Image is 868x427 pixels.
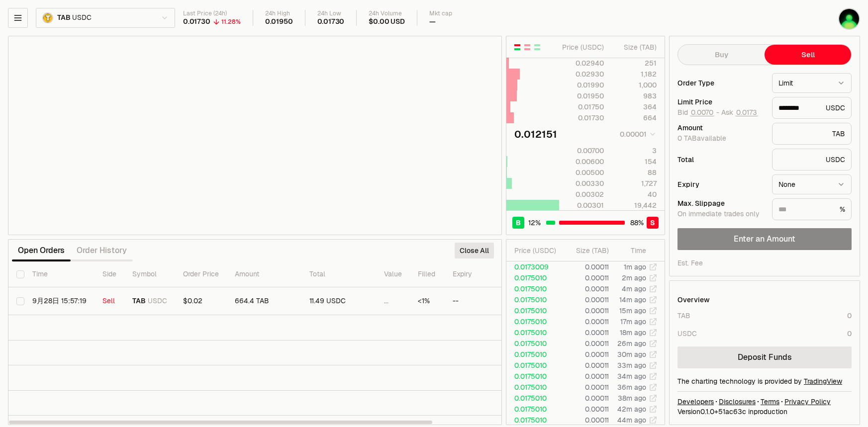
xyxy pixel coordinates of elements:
time: 34m ago [617,372,646,381]
div: Mkt cap [429,10,452,17]
time: 44m ago [617,416,646,425]
span: TAB [57,13,70,22]
span: Bid - [677,108,719,117]
div: Price ( USDC ) [560,42,604,52]
td: 0.00011 [563,316,609,327]
span: 88 % [630,218,644,228]
td: 0.0175010 [506,360,563,371]
div: Overview [677,295,710,305]
span: 0 TAB available [677,134,726,143]
td: 0.00011 [563,305,609,316]
div: Est. Fee [677,258,703,268]
td: 0.0175010 [506,349,563,360]
button: Open Orders [12,241,71,260]
time: 30m ago [617,350,646,359]
button: 0.0070 [690,108,714,116]
td: 0.00011 [563,404,609,415]
button: Limit [772,73,852,93]
div: Order Type [677,80,764,86]
div: Version 0.1.0 + in production [677,407,852,417]
button: Buy [678,45,765,65]
button: Show Buy Orders Only [533,43,541,51]
button: Select row [16,297,24,305]
span: 12 % [528,218,541,228]
td: 0.0175010 [506,371,563,382]
div: 364 [612,102,657,112]
span: S [650,218,655,228]
div: Last Price (24h) [183,10,241,17]
td: 0.0175010 [506,305,563,316]
th: Symbol [124,261,175,287]
td: 0.00011 [563,393,609,404]
div: Size ( TAB ) [612,42,657,52]
th: Total [301,261,376,287]
div: 0.01990 [560,80,604,90]
button: Select all [16,270,24,278]
div: 0.01950 [265,17,293,26]
button: Show Sell Orders Only [523,43,531,51]
div: Max. Slippage [677,200,764,207]
div: 0.01730 [183,17,210,26]
td: 0.0175010 [506,327,563,338]
div: Time [617,246,646,256]
a: Developers [677,397,714,407]
button: Order History [71,241,133,260]
button: Show Buy and Sell Orders [513,43,521,51]
div: 0.01950 [560,91,604,101]
div: 1,182 [612,69,657,79]
time: 42m ago [617,405,646,414]
div: <1% [418,297,437,306]
div: 0.01730 [317,17,345,26]
div: TAB [677,311,690,321]
div: 0.00500 [560,168,604,177]
div: 11.49 USDC [309,297,368,306]
td: 0.0175010 [506,393,563,404]
div: USDC [772,97,852,119]
time: 36m ago [617,383,646,392]
div: $0.00 USD [369,17,404,26]
div: 0.02940 [560,58,604,68]
th: Filled [410,261,445,287]
div: % [772,198,852,220]
td: -- [445,287,512,315]
div: 3 [612,146,657,156]
span: $0.02 [183,296,202,305]
div: 0.00302 [560,189,604,199]
td: 0.00011 [563,294,609,305]
div: 0.012151 [514,127,557,141]
time: 9月28日 15:57:19 [32,296,87,305]
a: Terms [761,397,779,407]
button: None [772,174,852,194]
td: 0.00011 [563,261,609,272]
div: 11.28% [221,18,241,26]
time: 15m ago [619,306,646,315]
td: 0.0175010 [506,272,563,283]
img: Main [839,9,859,29]
div: 251 [612,58,657,68]
div: Price ( USDC ) [514,246,563,256]
td: 0.0175010 [506,415,563,426]
td: 0.00011 [563,415,609,426]
button: 0.0173 [735,108,758,116]
time: 18m ago [620,328,646,337]
td: 0.00011 [563,371,609,382]
td: 0.0175010 [506,404,563,415]
td: 0.0175010 [506,294,563,305]
span: USDC [148,297,167,306]
div: — [429,17,436,26]
div: 0.01750 [560,102,604,112]
span: USDC [72,13,91,22]
div: 0.00600 [560,157,604,167]
div: 0.00330 [560,178,604,188]
td: 0.00011 [563,327,609,338]
td: 0.0173009 [506,261,563,272]
div: 983 [612,91,657,101]
div: 24h High [265,10,293,17]
div: 1,000 [612,80,657,90]
div: Sell [102,297,116,306]
time: 26m ago [617,339,646,348]
div: On immediate trades only [677,210,764,219]
a: TradingView [804,377,842,386]
div: 0.00700 [560,146,604,156]
td: 0.00011 [563,360,609,371]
